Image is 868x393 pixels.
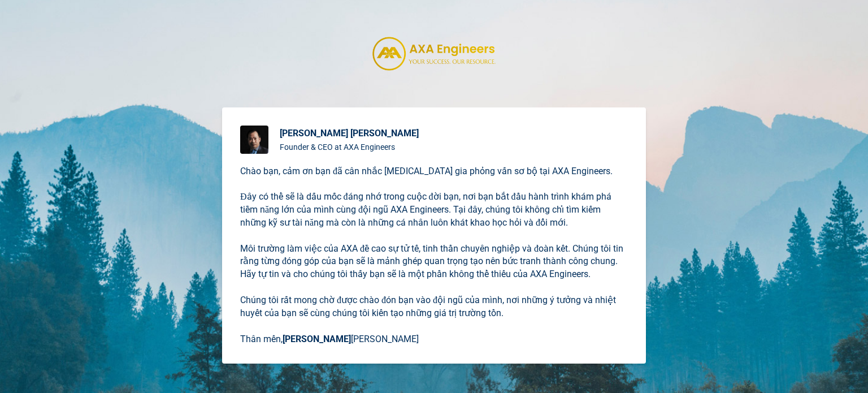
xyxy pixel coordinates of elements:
[283,334,351,344] span: [PERSON_NAME]
[280,141,419,153] div: Founder & CEO at AXA Engineers
[240,191,614,228] span: Đây có thể sẽ là dấu mốc đáng nhớ trong cuộc đời bạn, nơi bạn bắt đầu hành trình khám phá tiềm nă...
[240,243,626,280] span: Môi trường làm việc của AXA đề cao sự tử tế, tinh thần chuyên nghiệp và đoàn kết. Chúng tôi tin r...
[280,127,419,140] div: [PERSON_NAME] [PERSON_NAME]
[240,166,613,176] span: Chào bạn, cảm ơn bạn đã cân nhắc [MEDICAL_DATA] gia phỏng vấn sơ bộ tại AXA Engineers.
[240,126,268,154] img: Founder & CEO at AXA Engineers
[240,295,618,318] span: Chúng tôi rất mong chờ được chào đón bạn vào đội ngũ của mình, nơi những ý tưởng và nhiệt huyết c...
[351,334,419,344] span: [PERSON_NAME]
[240,334,283,344] span: Thân mến,
[372,36,496,71] img: https://cdn.bonjoro.com/media/93bdc12e-4aa8-4a07-86ea-ec9922cb8673/aaba2d69-131c-4295-b1f2-c44185...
